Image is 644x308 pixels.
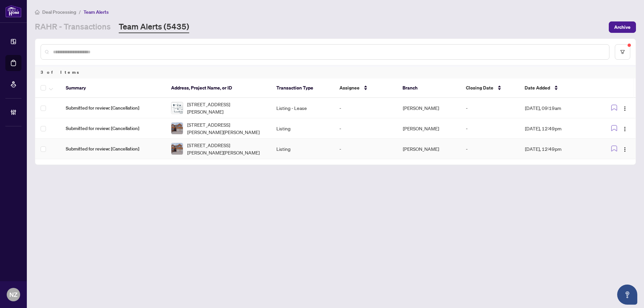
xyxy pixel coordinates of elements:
[615,44,630,60] button: filter
[271,118,334,139] td: Listing
[171,102,183,114] img: thumbnail-img
[620,143,630,154] button: Logo
[84,9,109,15] span: Team Alerts
[187,121,266,136] span: [STREET_ADDRESS][PERSON_NAME][PERSON_NAME]
[66,104,160,112] span: Submitted for review: [Cancellation]
[339,84,360,91] span: Assignee
[79,8,81,16] li: /
[461,118,520,139] td: -
[66,145,160,152] span: Submitted for review: [Cancellation]
[620,103,630,113] button: Logo
[397,78,460,98] th: Branch
[614,22,631,33] span: Archive
[620,123,630,134] button: Logo
[397,118,461,139] td: [PERSON_NAME]
[271,78,334,98] th: Transaction Type
[622,126,628,132] img: Logo
[461,78,520,98] th: Closing Date
[66,125,160,132] span: Submitted for review: [Cancellation]
[525,84,550,91] span: Date Added
[520,98,595,118] td: [DATE], 09:19am
[271,139,334,159] td: Listing
[397,139,461,159] td: [PERSON_NAME]
[171,143,183,155] img: thumbnail-img
[334,118,397,139] td: -
[520,118,595,139] td: [DATE], 12:49pm
[271,98,334,118] td: Listing - Lease
[187,141,266,156] span: [STREET_ADDRESS][PERSON_NAME][PERSON_NAME]
[397,98,461,118] td: [PERSON_NAME]
[35,10,40,14] span: home
[35,21,111,33] a: RAHR - Transactions
[617,285,637,305] button: Open asap
[622,147,628,152] img: Logo
[5,5,21,17] img: logo
[461,139,520,159] td: -
[334,139,397,159] td: -
[9,290,17,299] span: NZ
[609,21,636,33] button: Archive
[334,78,397,98] th: Assignee
[461,98,520,118] td: -
[166,78,271,98] th: Address, Project Name, or ID
[60,78,166,98] th: Summary
[620,50,625,54] span: filter
[42,9,76,15] span: Deal Processing
[466,84,493,91] span: Closing Date
[519,78,595,98] th: Date Added
[171,123,183,134] img: thumbnail-img
[119,21,189,33] a: Team Alerts (5435)
[35,66,636,78] div: 3 of Items
[622,106,628,111] img: Logo
[334,98,397,118] td: -
[187,101,266,115] span: [STREET_ADDRESS][PERSON_NAME]
[520,139,595,159] td: [DATE], 12:49pm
